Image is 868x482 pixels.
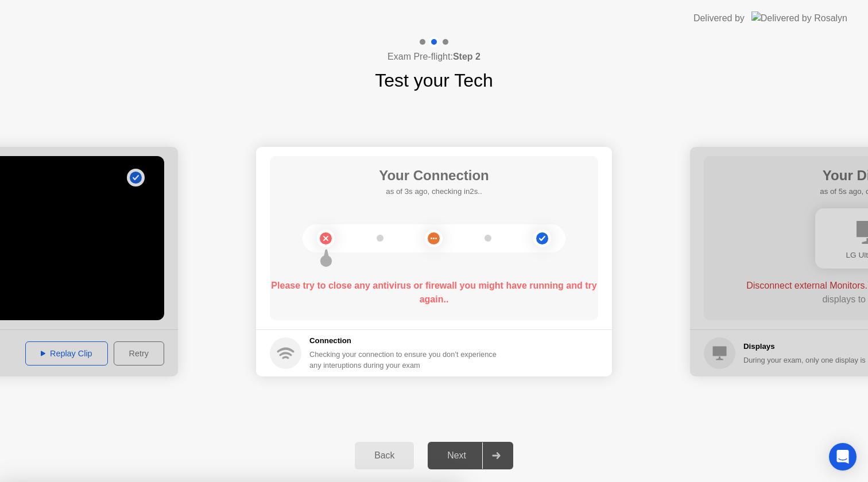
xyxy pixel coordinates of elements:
[453,52,480,61] b: Step 2
[309,335,503,347] h5: Connection
[379,165,489,186] h1: Your Connection
[829,443,857,471] div: Open Intercom Messenger
[375,67,493,94] h1: Test your Tech
[271,281,596,304] b: Please try to close any antivirus or firewall you might have running and try again..
[379,186,489,197] h5: as of 3s ago, checking in2s..
[751,11,847,25] img: Delivered by Rosalyn
[431,450,482,461] div: Next
[693,11,745,25] div: Delivered by
[309,349,503,371] div: Checking your connection to ensure you don’t experience any interuptions during your exam
[387,50,480,64] h4: Exam Pre-flight:
[358,450,410,461] div: Back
